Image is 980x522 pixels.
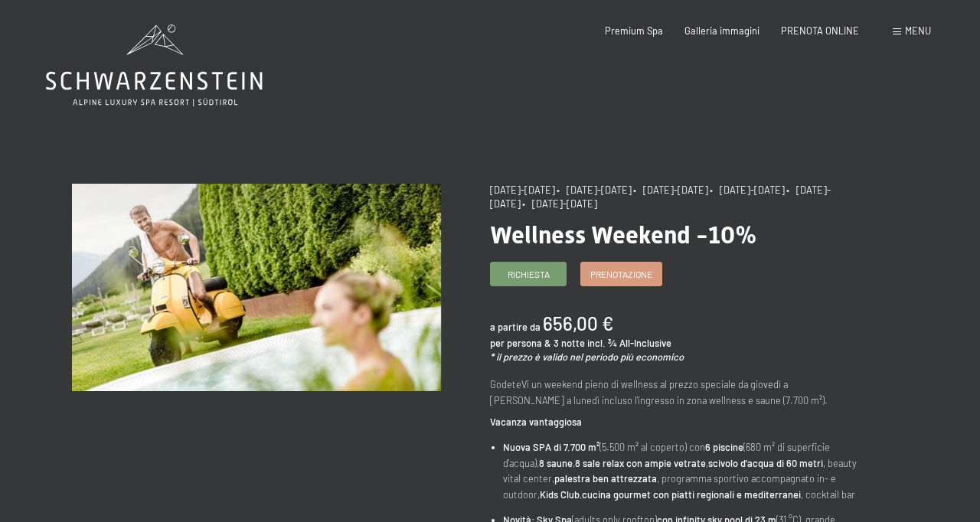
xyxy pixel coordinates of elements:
[557,184,632,196] span: • [DATE]-[DATE]
[554,337,585,349] span: 3 notte
[490,184,831,210] span: • [DATE]-[DATE]
[581,263,661,285] a: Prenotazione
[905,24,931,37] span: Menu
[554,472,657,484] strong: palestra ben attrezzata
[508,268,550,281] span: Richiesta
[781,24,859,37] a: PRENOTA ONLINE
[582,488,801,501] strong: cucina gourmet con piatti regionali e mediterranei
[540,488,580,501] strong: Kids Club
[705,441,743,453] strong: 6 piscine
[543,312,613,334] b: 656,00 €
[633,184,708,196] span: • [DATE]-[DATE]
[490,377,859,408] p: GodeteVi un weekend pieno di wellness al prezzo speciale da giovedì a [PERSON_NAME] a lunedì incl...
[605,24,663,37] a: Premium Spa
[490,220,757,250] span: Wellness Weekend -10%
[708,457,823,469] strong: scivolo d'acqua di 60 metri
[590,268,652,281] span: Prenotazione
[490,416,582,428] strong: Vacanza vantaggiosa
[710,184,785,196] span: • [DATE]-[DATE]
[490,337,551,349] span: per persona &
[587,337,671,349] span: incl. ¾ All-Inclusive
[503,439,859,502] li: (5.500 m² al coperto) con (680 m² di superficie d'acqua), , , , beauty vital center, , programma ...
[575,457,706,469] strong: 8 sale relax con ampie vetrate
[72,184,441,391] img: Wellness Weekend -10%
[490,351,684,363] em: * il prezzo è valido nel periodo più economico
[522,197,597,210] span: • [DATE]-[DATE]
[684,24,759,37] a: Galleria immagini
[490,321,541,333] span: a partire da
[490,184,555,196] span: [DATE]-[DATE]
[491,263,566,285] a: Richiesta
[503,441,599,453] strong: Nuova SPA di 7.700 m²
[539,457,573,469] strong: 8 saune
